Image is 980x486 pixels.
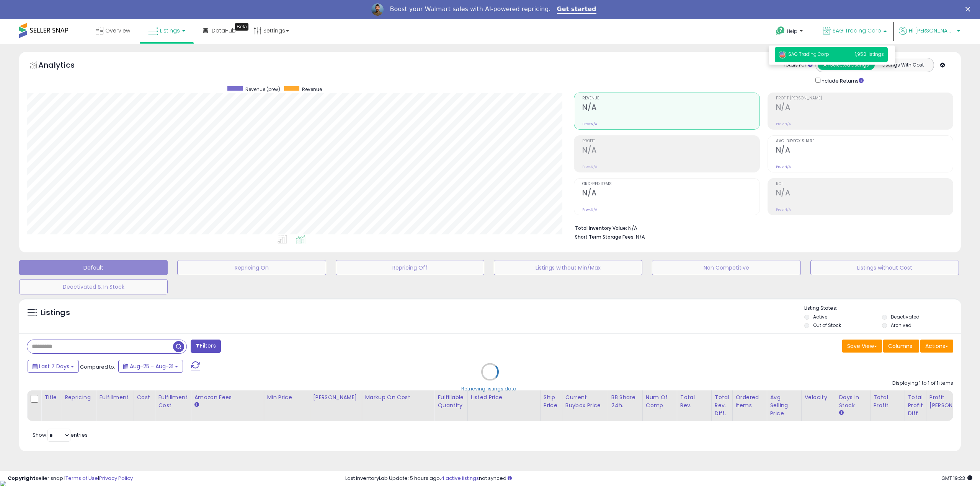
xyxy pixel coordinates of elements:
div: Tooltip anchor [235,23,248,31]
small: Prev: N/A [776,207,791,212]
small: Prev: N/A [776,164,791,169]
a: SAG Trading Corp [817,19,892,44]
div: Totals For [783,62,813,69]
button: Default [19,260,168,275]
a: Listings [142,19,191,42]
a: Hi [PERSON_NAME] [899,27,960,44]
span: SAG Trading Corp [833,27,881,34]
span: Profit [582,139,759,143]
span: ROI [776,182,953,186]
a: DataHub [198,19,242,42]
small: Prev: N/A [582,164,597,169]
span: SAG Trading Corp [779,51,829,57]
h2: N/A [582,189,759,199]
a: 4 active listings [441,475,479,482]
span: Revenue (prev) [245,86,280,93]
a: Settings [248,19,295,42]
span: Listings [160,27,180,34]
small: Prev: N/A [776,122,791,126]
span: Ordered Items [582,182,759,186]
a: Get started [557,5,596,14]
button: All Selected Listings [818,60,875,70]
h2: N/A [776,189,953,199]
small: Prev: N/A [582,122,597,126]
span: Profit [PERSON_NAME] [776,96,953,101]
span: 2025-09-8 19:23 GMT [941,475,972,482]
h2: N/A [776,146,953,156]
img: usa.png [779,51,786,59]
a: Terms of Use [65,475,98,482]
i: Get Help [776,26,785,36]
h2: N/A [776,103,953,113]
li: N/A [575,223,947,232]
div: seller snap | | [8,475,133,482]
div: Include Returns [810,76,873,85]
h2: N/A [582,103,759,113]
span: Hi [PERSON_NAME] [909,27,955,34]
button: Repricing On [177,260,326,275]
small: Prev: N/A [582,207,597,212]
img: Profile image for Adrian [371,3,384,16]
b: Total Inventory Value: [575,225,627,231]
span: Overview [105,27,130,34]
div: Close [965,7,973,11]
button: Listings without Cost [810,260,959,275]
div: Last InventoryLab Update: 5 hours ago, not synced. [345,475,972,482]
div: Retrieving listings data.. [461,385,519,392]
span: Revenue [302,86,322,93]
span: N/A [636,233,645,241]
a: Overview [90,19,136,42]
div: Boost your Walmart sales with AI-powered repricing. [390,5,550,13]
button: Non Competitive [652,260,800,275]
button: Deactivated & In Stock [19,279,168,294]
span: Avg. Buybox Share [776,139,953,143]
h5: Analytics [38,60,90,72]
span: Help [787,28,797,34]
button: Repricing Off [336,260,484,275]
button: Listings without Min/Max [494,260,642,275]
button: Listings With Cost [874,60,931,70]
strong: Copyright [8,475,36,482]
span: 1,952 listings [855,51,884,57]
span: Revenue [582,96,759,101]
a: Help [770,20,810,44]
b: Short Term Storage Fees: [575,234,635,240]
h2: N/A [582,146,759,156]
span: DataHub [212,27,236,34]
a: Privacy Policy [99,475,133,482]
